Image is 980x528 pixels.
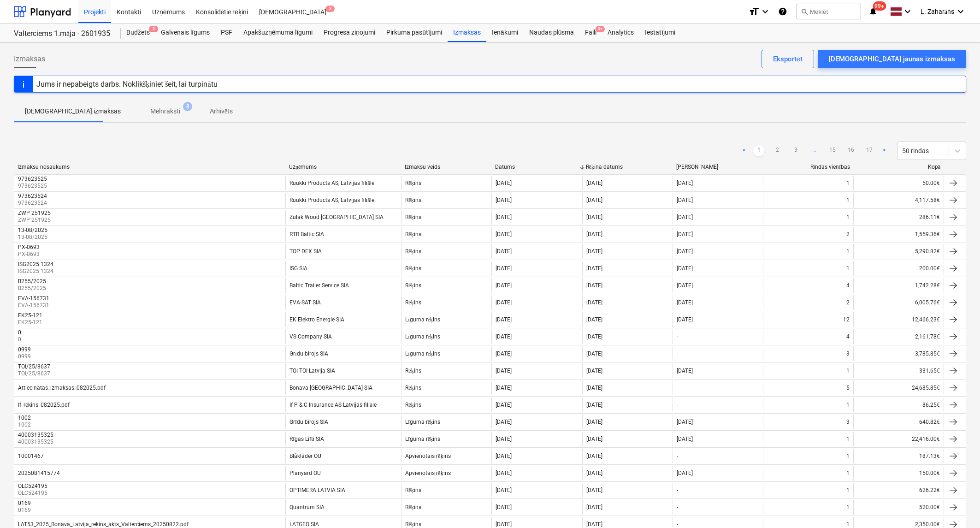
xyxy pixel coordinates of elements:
div: 4 [846,282,850,289]
div: 1 [846,402,850,408]
div: 4 [846,333,850,340]
div: Izmaksu veids [405,164,488,170]
div: Rēķins [405,521,421,528]
button: [DEMOGRAPHIC_DATA] jaunas izmaksas [818,50,966,68]
div: Baltic Trailer Service SIA [289,282,349,289]
div: [DATE] [677,470,693,476]
div: [DATE] [677,180,693,186]
span: search [801,8,808,15]
div: 3 [846,419,850,425]
div: VS Company SIA [289,333,332,340]
div: [DATE] [677,214,693,220]
div: [DATE] [586,265,602,272]
div: [DATE] [677,231,693,237]
a: Naudas plūsma [524,24,580,42]
div: OPTIMERA LATVIA SIA [289,487,345,493]
p: 0999 [18,353,33,361]
p: [DEMOGRAPHIC_DATA] izmaksas [25,107,121,116]
div: 200.00€ [853,261,944,276]
div: Eksportēt [773,53,803,65]
div: Bonava [GEOGRAPHIC_DATA] SIA [289,385,372,391]
div: [DATE] [677,265,693,272]
div: Apvienotais rēķins [405,453,450,460]
div: Līguma rēķins [405,436,440,443]
div: Chat Widget [934,484,980,528]
div: 86.25€ [853,397,944,412]
div: Zulak Wood [GEOGRAPHIC_DATA] SIA [289,214,384,220]
div: 1,742.28€ [853,278,944,293]
div: [DATE] [496,214,512,220]
p: 40003135325 [18,438,55,446]
span: ... [809,145,820,156]
div: Rēķins [405,504,421,511]
div: - [677,350,678,357]
div: [DATE] [496,453,512,459]
div: Līguma rēķins [405,350,440,357]
div: 5,290.82€ [853,244,944,259]
a: Page 17 [864,145,875,156]
a: PSF [215,24,238,42]
span: 99+ [873,1,886,11]
div: 640.82€ [853,415,944,429]
a: Next page [879,145,890,156]
div: [DATE] [586,368,602,374]
div: 1 [846,180,850,186]
div: 286.11€ [853,210,944,225]
div: [DATE] [586,197,602,203]
div: [DATE] [677,436,693,442]
div: 10001467 [18,453,44,459]
div: 12,466.23€ [853,312,944,327]
div: Līguma rēķins [405,316,440,323]
div: 1 [846,248,850,255]
i: keyboard_arrow_down [760,6,771,17]
div: 2,161.78€ [853,329,944,344]
div: 6,005.76€ [853,295,944,310]
span: 3 [325,6,335,12]
div: [DATE] [496,299,512,306]
div: [DATE] [677,299,693,306]
a: Page 2 [772,145,783,156]
div: [DATE] [496,470,512,476]
div: Kopā [857,164,940,171]
div: Rēķins [405,402,421,409]
div: 187.13€ [853,449,944,463]
div: 3 [846,350,850,357]
div: [DATE] [586,248,602,255]
p: ZWP 251925 [18,216,53,224]
div: 12 [843,316,850,323]
div: Rēķins [405,214,421,221]
div: EK25-121 [18,312,42,319]
div: - [677,487,678,493]
p: TOI/25/8637 [18,370,52,378]
div: 50.00€ [853,176,944,190]
span: 8 [183,102,192,111]
div: Planyard OU [289,470,321,476]
div: Iestatījumi [639,24,681,42]
div: If_rekins_082025.pdf [18,402,70,408]
div: [DATE] [496,368,512,374]
div: [DATE] [496,197,512,203]
div: LAT53_2025_Bonava_Latvija_rekins_akts_Valterciems_20250822.pdf [18,521,189,528]
div: Rēķins [405,231,421,238]
div: 13-08/2025 [18,227,47,233]
p: EVA-156731 [18,302,51,309]
a: Izmaksas [448,24,486,42]
div: [DATE] [586,282,602,289]
div: [DATE] [496,316,512,323]
div: [DATE] [496,248,512,255]
div: EVA-156731 [18,295,49,302]
a: Ienākumi [486,24,524,42]
div: [DATE] [586,231,602,237]
div: Budžets [121,24,155,42]
span: L. Zaharāns [921,8,954,16]
div: Rēķins [405,299,421,306]
div: Blåkläder OÜ [289,453,321,459]
div: TOI TOI Latvija SIA [289,368,335,374]
div: Jums ir nepabeigts darbs. Noklikšķiniet šeit, lai turpinātu [36,80,218,89]
button: Eksportēt [762,50,814,68]
div: Grīdu birojs SIA [289,419,328,426]
div: - [677,521,678,528]
p: 0 [18,336,23,344]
